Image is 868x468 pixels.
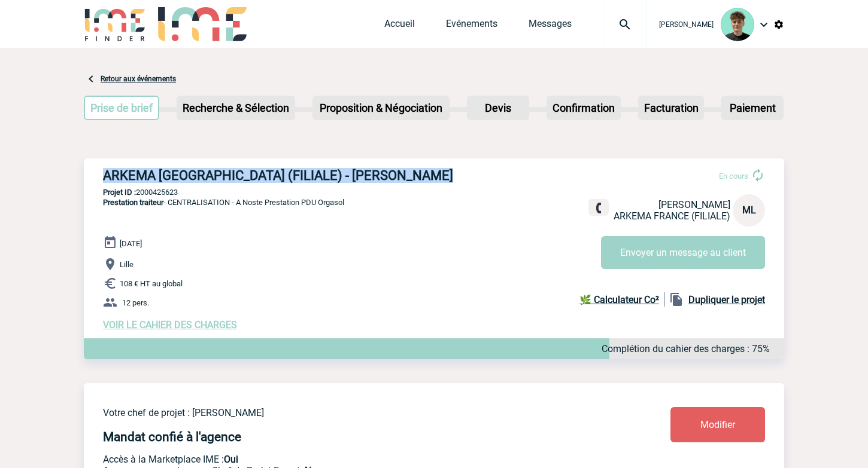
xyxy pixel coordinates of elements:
[723,97,782,119] p: Paiement
[579,294,659,305] b: 🌿 Calculateur Co²
[103,188,136,197] b: Projet ID :
[103,407,600,418] p: Votre chef de projet : [PERSON_NAME]
[178,97,294,119] p: Recherche & Sélection
[468,97,528,119] p: Devis
[719,172,748,181] span: En cours
[122,298,149,307] span: 12 pers.
[601,236,765,269] button: Envoyer un message au client
[446,18,497,35] a: Evénements
[742,204,756,216] span: ML
[548,97,620,119] p: Confirmation
[85,97,158,119] p: Prise de brief
[700,419,735,430] span: Modifier
[614,210,730,222] span: ARKEMA FRANCE (FILIALE)
[103,319,237,331] a: VOIR LE CAHIER DES CHARGES
[120,239,142,248] span: [DATE]
[688,294,765,305] b: Dupliquer le projet
[101,75,176,83] a: Retour aux événements
[658,199,730,210] span: [PERSON_NAME]
[103,430,241,444] h4: Mandat confié à l'agence
[120,260,133,269] span: Lille
[384,18,415,35] a: Accueil
[103,454,600,465] p: Accès à la Marketplace IME :
[103,198,344,207] span: - CENTRALISATION - A Noste Prestation PDU Orgasol
[669,292,684,307] img: file_copy-black-24dp.png
[120,279,183,288] span: 108 € HT au global
[639,97,703,119] p: Facturation
[593,203,604,213] img: fixe.png
[659,20,714,29] span: [PERSON_NAME]
[84,7,146,41] img: IME-Finder
[529,18,572,35] a: Messages
[84,188,784,197] p: 2000425623
[103,198,163,207] span: Prestation traiteur
[721,8,754,41] img: 131612-0.png
[224,454,238,465] b: Oui
[579,292,664,307] a: 🌿 Calculateur Co²
[103,168,462,183] h3: ARKEMA [GEOGRAPHIC_DATA] (FILIALE) - [PERSON_NAME]
[314,97,448,119] p: Proposition & Négociation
